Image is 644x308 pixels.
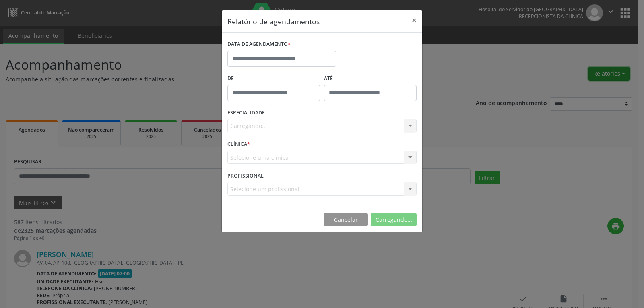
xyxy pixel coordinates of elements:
[227,72,320,85] label: De
[406,10,422,30] button: Close
[324,72,417,85] label: ATÉ
[227,107,265,119] label: ESPECIALIDADE
[227,138,250,151] label: CLÍNICA
[371,213,417,227] button: Carregando...
[227,170,264,182] label: PROFISSIONAL
[324,213,368,227] button: Cancelar
[227,38,291,51] label: DATA DE AGENDAMENTO
[227,16,320,27] h5: Relatório de agendamentos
